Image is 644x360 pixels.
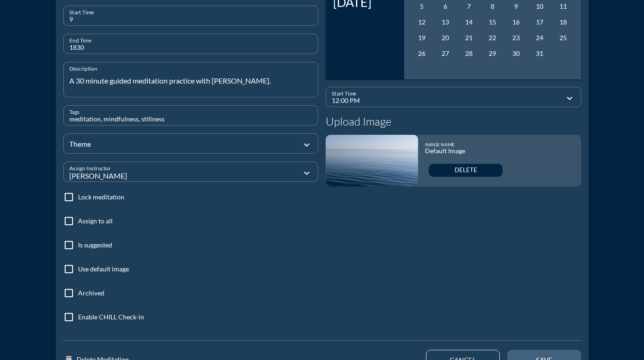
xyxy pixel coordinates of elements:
button: 19 [414,30,429,45]
button: 23 [509,30,523,45]
button: 22 [485,30,500,45]
button: 14 [462,15,476,30]
label: Assign to all [78,216,113,226]
button: 25 [556,30,571,45]
div: Image name [425,142,506,147]
button: 12 [414,15,429,30]
label: Lock meditation [78,192,124,202]
button: 28 [462,46,476,61]
h4: Upload Image [326,115,581,128]
button: 13 [438,15,453,30]
i: expand_more [564,93,575,104]
button: 30 [509,46,523,61]
label: Enable CHILL Check-in [78,312,144,322]
input: Start Time [69,14,313,25]
div: Default Image [425,147,506,155]
label: Archived [78,288,104,298]
i: expand_more [301,139,312,150]
button: 15 [485,15,500,30]
div: [PERSON_NAME] [69,172,254,180]
button: 21 [462,30,476,45]
textarea: Description [69,73,318,97]
button: 18 [556,15,571,30]
button: 27 [438,46,453,61]
input: Tags [69,114,313,125]
button: 20 [438,30,453,45]
button: 17 [532,15,547,30]
button: 29 [485,46,500,61]
button: delete [429,164,503,177]
span: delete [455,167,477,174]
button: 31 [532,46,547,61]
img: live-screen-min.jpeg [326,135,418,186]
i: expand_more [301,168,312,179]
button: 24 [532,30,547,45]
button: 16 [509,15,523,30]
label: Is suggested [78,240,112,250]
input: Start Time [332,95,562,107]
label: Use default image [78,264,129,274]
input: End Time [69,42,313,54]
button: 26 [414,46,429,61]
